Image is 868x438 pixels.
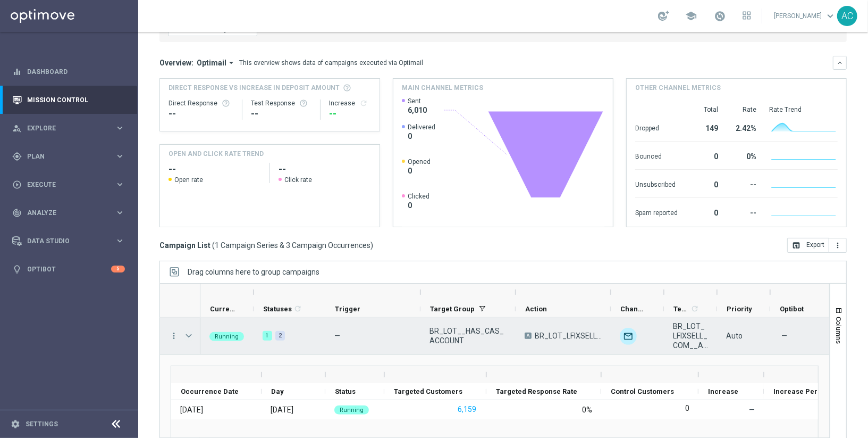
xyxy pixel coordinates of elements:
h3: Overview: [159,58,193,68]
div: 19 Aug 2025 [180,405,203,415]
span: BR_LOT_LFIXSELL_COM__ALL_EMA_TAC_LT [535,331,602,341]
button: person_search Explore keyboard_arrow_right [12,124,125,133]
colored-tag: Running [209,331,244,341]
div: 0 [690,203,718,220]
div: -- [731,175,756,192]
span: — [334,332,340,340]
span: — [749,406,755,414]
div: Unsubscribed [635,175,678,192]
button: lightbulb Optibot 5 [12,265,125,274]
div: Execute [12,180,115,189]
i: keyboard_arrow_right [115,151,125,161]
div: 0 [690,147,718,164]
div: Direct Response [168,99,233,108]
a: Dashboard [27,57,125,86]
span: Increase [708,387,738,395]
span: Explore [27,125,115,131]
i: track_changes [12,208,22,218]
button: keyboard_arrow_down [833,56,847,70]
div: Increase [329,99,371,108]
span: Priority [727,305,752,313]
div: Rate Trend [769,105,838,114]
span: — [781,331,787,341]
i: refresh [293,304,302,313]
span: Running [215,333,239,340]
span: Optimail [197,58,226,68]
span: Statuses [263,305,292,313]
i: refresh [359,99,368,108]
h3: Campaign List [159,241,373,250]
div: 0% [731,147,756,164]
colored-tag: Running [334,404,369,415]
button: equalizer Dashboard [12,68,125,76]
span: keyboard_arrow_down [824,10,836,22]
span: Target Group [430,305,475,313]
span: Direct Response VS Increase In Deposit Amount [168,83,340,93]
span: BR_LOT_LFIXSELL_COM__ALL_EMA_TAC_LT [673,321,708,350]
span: 6,010 [408,105,427,115]
i: more_vert [833,241,842,250]
a: Mission Control [27,86,125,114]
a: Settings [26,421,58,427]
span: Sent [408,97,427,105]
span: Columns [835,317,843,344]
div: 0% [582,405,592,415]
span: Targeted Response Rate [496,387,577,395]
div: Analyze [12,208,115,218]
div: Rate [731,105,756,114]
label: 0 [685,403,689,413]
span: Running [340,407,364,414]
span: Optibot [780,305,804,313]
div: play_circle_outline Execute keyboard_arrow_right [12,180,125,189]
i: keyboard_arrow_right [115,236,125,246]
span: Drag columns here to group campaigns [188,268,319,276]
span: Data Studio [27,238,115,244]
i: keyboard_arrow_right [115,179,125,189]
img: Optimail [620,328,637,345]
span: Occurrence Date [181,387,239,395]
span: 1 Campaign Series & 3 Campaign Occurrences [215,241,370,250]
span: Templates [673,305,689,313]
span: BR_LOT__HAS_CAS_ACCOUNT [429,326,507,345]
button: track_changes Analyze keyboard_arrow_right [12,209,125,217]
a: Optibot [27,255,111,283]
div: This overview shows data of campaigns executed via Optimail [239,58,423,68]
span: Analyze [27,210,115,216]
div: Dropped [635,119,678,136]
span: Channel [620,305,646,313]
div: -- [731,203,756,220]
span: Day [271,387,284,395]
a: [PERSON_NAME]keyboard_arrow_down [773,8,837,24]
i: gps_fixed [12,152,22,161]
i: more_vert [169,331,179,341]
span: ) [370,241,373,250]
i: keyboard_arrow_right [115,208,125,218]
span: Calculate column [689,303,699,315]
h4: Main channel metrics [402,83,483,93]
button: gps_fixed Plan keyboard_arrow_right [12,152,125,161]
div: Test Response [251,99,311,108]
i: person_search [12,123,22,133]
i: open_in_browser [792,241,800,250]
span: Clicked [408,192,429,201]
i: play_circle_outline [12,180,22,189]
div: -- [168,108,233,120]
span: Calculate column [292,303,302,315]
h2: -- [168,163,261,176]
div: Spam reported [635,203,678,220]
div: Explore [12,123,115,133]
button: more_vert [829,238,847,253]
div: 0 [690,175,718,192]
span: Increase Per Customer [773,387,852,395]
button: open_in_browser Export [787,238,829,253]
span: ( [212,241,215,250]
span: Opened [408,158,431,166]
i: equalizer [12,67,22,77]
span: school [685,10,697,22]
span: Trigger [335,305,360,313]
span: Control Customers [611,387,674,395]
